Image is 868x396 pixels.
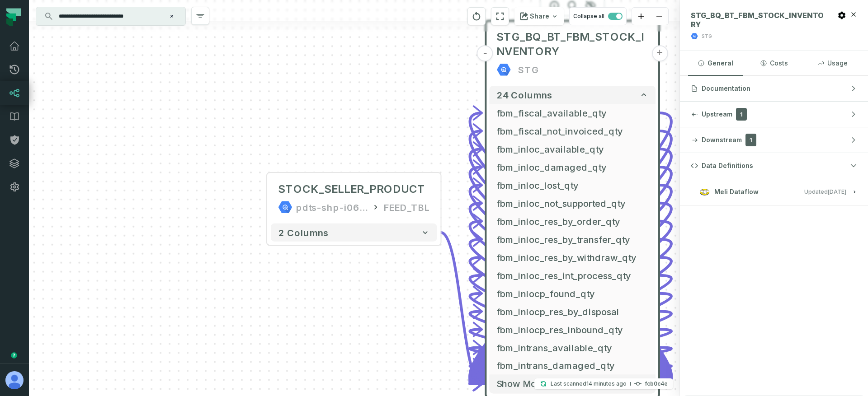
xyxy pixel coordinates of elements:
[746,51,801,75] button: Costs
[489,140,656,158] button: fbm_inloc_available_qty
[804,188,846,195] span: Updated
[470,185,671,384] g: Edge from 19cf104794e5ff39be59041df9733d7a to 19cf104794e5ff39be59041df9733d7a
[496,89,552,100] span: 24 columns
[441,233,482,384] g: Edge from 153ee6d58652675b014595578210e1f7 to 19cf104794e5ff39be59041df9733d7a
[645,381,668,387] h4: fcb0c4e
[470,131,671,384] g: Edge from 19cf104794e5ff39be59041df9733d7a to 19cf104794e5ff39be59041df9733d7a
[551,379,627,388] p: Last scanned
[470,221,671,384] g: Edge from 19cf104794e5ff39be59041df9733d7a to 19cf104794e5ff39be59041df9733d7a
[296,200,368,214] div: pdts-shp-i062gsdpi5r-furyid
[496,142,648,156] span: fbm_inloc_available_qty
[745,134,756,146] span: 1
[496,269,648,282] span: fbm_inloc_res_int_process_qty
[489,158,656,176] button: fbm_inloc_damaged_qty
[489,303,656,321] button: fbm_inlocp_res_by_disposal
[477,45,493,61] button: -
[680,153,868,178] button: Data Definitions
[470,275,671,384] g: Edge from 19cf104794e5ff39be59041df9733d7a to 19cf104794e5ff39be59041df9733d7a
[470,149,671,384] g: Edge from 19cf104794e5ff39be59041df9733d7a to 19cf104794e5ff39be59041df9733d7a
[496,106,648,120] span: fbm_fiscal_available_qty
[688,51,743,75] button: General
[496,196,648,210] span: fbm_inloc_not_supported_qty
[651,45,668,61] button: +
[586,380,627,387] relative-time: Oct 6, 2025, 1:06 PM GMT+3
[702,110,732,119] span: Upstream
[489,122,656,140] button: fbm_fiscal_not_invoiced_qty
[470,294,671,384] g: Edge from 19cf104794e5ff39be59041df9733d7a to 19cf104794e5ff39be59041df9733d7a
[489,176,656,194] button: fbm_inloc_lost_qty
[496,323,648,336] span: fbm_inlocp_res_inbound_qty
[278,182,425,196] div: STOCK_SELLER_PRODUCT
[489,284,656,303] button: fbm_inlocp_found_qty
[384,200,430,214] div: FEED_TBL
[828,188,846,195] relative-time: Sep 25, 2025, 2:13 PM GMT+3
[496,341,648,354] span: fbm_intrans_available_qty
[470,312,671,384] g: Edge from 19cf104794e5ff39be59041df9733d7a to 19cf104794e5ff39be59041df9733d7a
[489,194,656,212] button: fbm_inloc_not_supported_qty
[534,378,673,389] button: Last scanned[DATE] 1:06:43 PMfcb0c4e
[496,214,648,228] span: fbm_inloc_res_by_order_qty
[691,186,857,198] button: Meli DataflowUpdated[DATE] 2:13:08 PM
[10,351,18,359] div: Tooltip anchor
[650,8,668,25] button: zoom out
[489,212,656,230] button: fbm_inloc_res_by_order_qty
[702,135,742,144] span: Downstream
[680,127,868,153] button: Downstream1
[489,266,656,284] button: fbm_inloc_res_int_process_qty
[496,178,648,192] span: fbm_inloc_lost_qty
[702,161,753,170] span: Data Definitions
[470,330,671,384] g: Edge from 19cf104794e5ff39be59041df9733d7a to 19cf104794e5ff39be59041df9733d7a
[496,359,648,372] span: fbm_intrans_damaged_qty
[489,230,656,248] button: fbm_inloc_res_by_transfer_qty
[496,124,648,138] span: fbm_fiscal_not_invoiced_qty
[489,356,656,374] button: fbm_intrans_damaged_qty
[496,251,648,264] span: fbm_inloc_res_by_withdraw_qty
[691,11,825,29] span: STG_BQ_BT_FBM_STOCK_INVENTORY
[470,257,671,384] g: Edge from 19cf104794e5ff39be59041df9733d7a to 19cf104794e5ff39be59041df9733d7a
[518,62,539,77] div: STG
[167,12,176,21] button: Clear search query
[278,227,329,238] span: 2 columns
[680,102,868,127] button: Upstream1
[489,374,656,393] button: Show moreShowing15/24
[714,187,759,196] span: Meli Dataflow
[5,371,24,389] img: avatar of Aviel Bar-Yossef
[736,108,747,121] span: 1
[496,305,648,318] span: fbm_inlocp_res_by_disposal
[702,84,750,93] span: Documentation
[805,51,860,75] button: Usage
[489,321,656,339] button: fbm_inlocp_res_inbound_qty
[470,113,671,384] g: Edge from 19cf104794e5ff39be59041df9733d7a to 19cf104794e5ff39be59041df9733d7a
[496,160,648,174] span: fbm_inloc_damaged_qty
[470,348,671,384] g: Edge from 19cf104794e5ff39be59041df9733d7a to 19cf104794e5ff39be59041df9733d7a
[489,339,656,357] button: fbm_intrans_available_qty
[496,30,648,59] span: STG_BQ_BT_FBM_STOCK_INVENTORY
[489,248,656,266] button: fbm_inloc_res_by_withdraw_qty
[496,378,545,389] span: Show more
[702,33,712,40] div: STG
[496,233,648,246] span: fbm_inloc_res_by_transfer_qty
[632,8,650,25] button: zoom in
[489,104,656,122] button: fbm_fiscal_available_qty
[514,7,564,25] button: Share
[496,287,648,300] span: fbm_inlocp_found_qty
[569,7,627,25] button: Collapse all
[680,76,868,101] button: Documentation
